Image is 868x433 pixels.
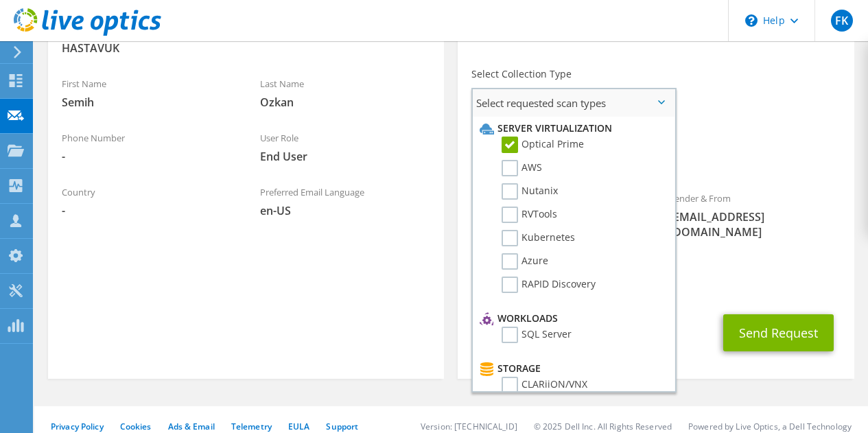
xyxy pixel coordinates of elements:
div: CC & Reply To [458,253,854,301]
label: Nutanix [502,183,558,200]
label: Select Collection Type [471,67,572,81]
span: Ozkan [260,95,431,110]
li: Server Virtualization [476,120,668,137]
div: Sender & From [656,184,854,246]
li: Version: [TECHNICAL_ID] [421,421,517,432]
label: RVTools [502,207,557,223]
label: SQL Server [502,327,572,343]
div: Preferred Email Language [246,178,445,225]
span: FK [831,10,853,32]
div: Last Name [246,69,445,117]
a: EULA [288,421,309,432]
div: To [458,184,656,246]
div: Country [48,178,246,225]
div: Phone Number [48,124,246,171]
li: © 2025 Dell Inc. All Rights Reserved [534,421,672,432]
svg: \n [745,14,758,27]
div: Requested Collections [458,122,854,177]
a: Privacy Policy [51,421,104,432]
li: Storage [476,360,668,377]
button: Send Request [723,314,834,351]
span: - [62,203,233,218]
span: Select requested scan types [473,89,675,117]
li: Workloads [476,310,668,327]
a: Telemetry [231,421,272,432]
a: Support [326,421,358,432]
label: Kubernetes [502,230,575,246]
span: Semih [62,95,233,110]
span: End User [260,149,431,164]
label: CLARiiON/VNX [502,377,587,393]
a: Cookies [120,421,152,432]
div: User Role [246,124,445,171]
a: Ads & Email [168,421,215,432]
div: First Name [48,69,246,117]
li: Powered by Live Optics, a Dell Technology [688,421,852,432]
label: RAPID Discovery [502,277,596,293]
span: HASTAVUK [62,40,430,56]
label: Azure [502,253,548,270]
span: [EMAIL_ADDRESS][DOMAIN_NAME] [670,209,841,239]
span: - [62,149,233,164]
span: en-US [260,203,431,218]
label: Optical Prime [502,137,584,153]
label: AWS [502,160,542,176]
